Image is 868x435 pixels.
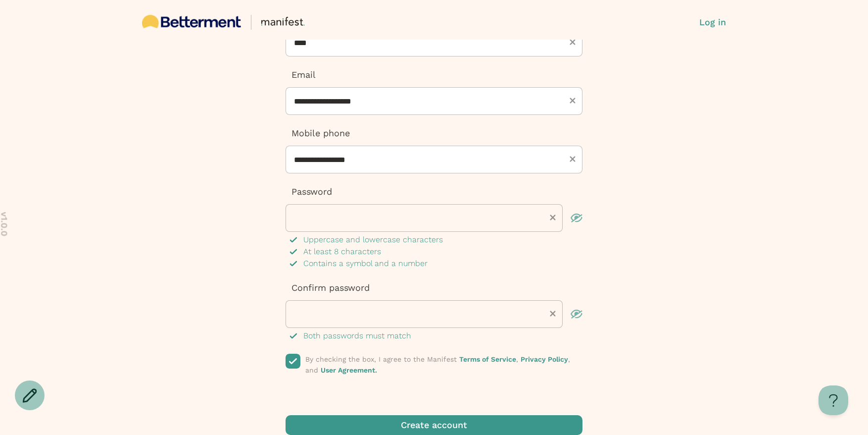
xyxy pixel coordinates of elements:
[142,15,241,28] img: Betterment
[303,246,381,258] p: At least 8 characters
[303,258,428,270] p: Contains a symbol and a number
[521,355,568,363] a: Privacy Policy
[286,415,582,435] button: Create account
[286,281,582,294] p: Confirm password
[286,68,582,81] p: Email
[303,330,411,342] p: Both passwords must match
[305,355,570,374] span: By checking the box, I agree to the Manifest , , and
[459,355,516,363] a: Terms of Service
[699,16,726,29] button: Log in
[286,127,582,140] p: Mobile phone
[321,366,377,374] a: User Agreement.
[286,185,582,198] p: Password
[303,234,443,246] p: Uppercase and lowercase characters
[819,385,848,415] iframe: Help Scout Beacon - Open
